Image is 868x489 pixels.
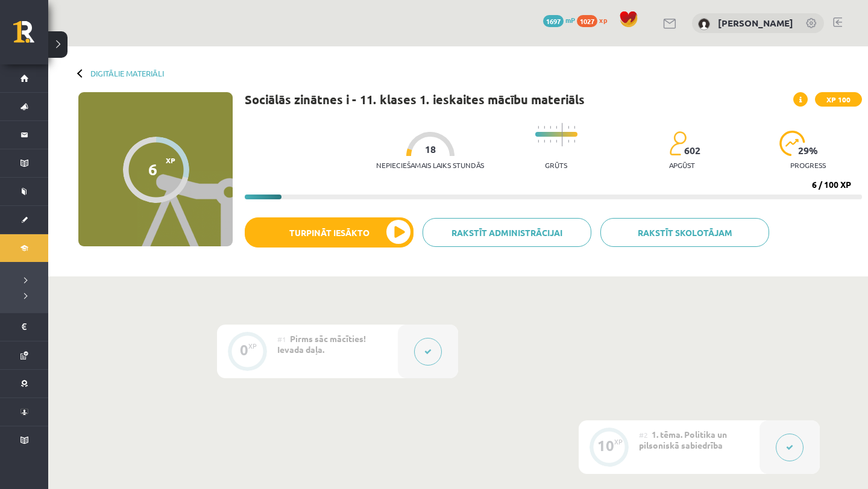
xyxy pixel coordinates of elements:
img: students-c634bb4e5e11cddfef0936a35e636f08e4e9abd3cc4e673bd6f9a4125e45ecb1.svg [669,131,687,156]
span: XP 100 [815,92,862,107]
span: mP [565,15,575,25]
span: 1697 [543,15,564,27]
img: icon-short-line-57e1e144782c952c97e751825c79c345078a6d821885a25fce030b3d8c18986b.svg [544,140,545,143]
div: XP [248,343,257,349]
a: 1027 xp [577,15,613,25]
img: icon-short-line-57e1e144782c952c97e751825c79c345078a6d821885a25fce030b3d8c18986b.svg [538,140,539,143]
p: Grūts [545,161,567,169]
a: Rakstīt administrācijai [423,218,591,247]
div: 0 [240,344,248,355]
span: 1027 [577,15,597,27]
span: 29 % [798,145,819,156]
span: Pirms sāc mācīties! Ievada daļa. [277,333,366,355]
h1: Sociālās zinātnes i - 11. klases 1. ieskaites mācību materiāls [245,92,585,107]
span: xp [599,15,607,25]
span: 18 [425,144,436,155]
span: 1. tēma. Politika un pilsoniskā sabiedrība [639,429,727,450]
a: 1697 mP [543,15,575,25]
p: apgūst [669,161,695,169]
img: icon-short-line-57e1e144782c952c97e751825c79c345078a6d821885a25fce030b3d8c18986b.svg [544,126,545,129]
p: progress [790,161,826,169]
a: Rīgas 1. Tālmācības vidusskola [13,21,48,51]
img: icon-short-line-57e1e144782c952c97e751825c79c345078a6d821885a25fce030b3d8c18986b.svg [574,140,575,143]
img: Gabriela Annija Andersone [698,18,710,30]
span: #2 [639,430,648,440]
img: icon-long-line-d9ea69661e0d244f92f715978eff75569469978d946b2353a9bb055b3ed8787d.svg [562,123,563,146]
span: XP [166,156,175,164]
img: icon-short-line-57e1e144782c952c97e751825c79c345078a6d821885a25fce030b3d8c18986b.svg [550,126,551,129]
span: #1 [277,334,286,344]
img: icon-short-line-57e1e144782c952c97e751825c79c345078a6d821885a25fce030b3d8c18986b.svg [556,126,557,129]
img: icon-short-line-57e1e144782c952c97e751825c79c345078a6d821885a25fce030b3d8c18986b.svg [550,140,551,143]
span: 602 [684,145,700,156]
a: Rakstīt skolotājam [600,218,769,247]
div: 6 [148,160,157,178]
img: icon-short-line-57e1e144782c952c97e751825c79c345078a6d821885a25fce030b3d8c18986b.svg [568,140,569,143]
img: icon-short-line-57e1e144782c952c97e751825c79c345078a6d821885a25fce030b3d8c18986b.svg [574,126,575,129]
img: icon-short-line-57e1e144782c952c97e751825c79c345078a6d821885a25fce030b3d8c18986b.svg [538,126,539,129]
button: Turpināt iesākto [245,217,414,248]
p: Nepieciešamais laiks stundās [376,161,484,169]
div: 10 [597,440,614,451]
div: XP [614,438,623,445]
img: icon-short-line-57e1e144782c952c97e751825c79c345078a6d821885a25fce030b3d8c18986b.svg [568,126,569,129]
a: [PERSON_NAME] [718,17,793,29]
img: icon-progress-161ccf0a02000e728c5f80fcf4c31c7af3da0e1684b2b1d7c360e028c24a22f1.svg [779,131,805,156]
a: Digitālie materiāli [90,69,164,78]
img: icon-short-line-57e1e144782c952c97e751825c79c345078a6d821885a25fce030b3d8c18986b.svg [556,140,557,143]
